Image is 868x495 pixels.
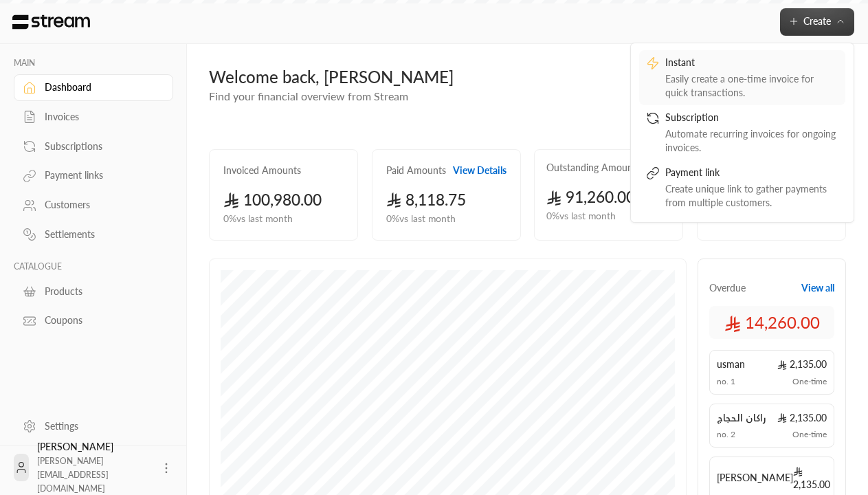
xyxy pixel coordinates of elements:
a: InstantEasily create a one-time invoice for quick transactions. [639,50,845,105]
span: Create [803,15,831,27]
div: Subscriptions [45,140,156,153]
a: Customers [14,192,173,219]
a: SubscriptionAutomate recurring invoices for ongoing invoices. [639,105,845,160]
span: راكان الحجاج [717,411,766,425]
span: 8,118.75 [386,190,467,209]
span: 2,135.00 [777,411,827,425]
div: Automate recurring invoices for ongoing invoices. [665,127,838,155]
span: One-time [792,376,827,387]
div: Welcome back, [PERSON_NAME] [209,66,846,88]
div: Settings [45,419,156,433]
span: no. 2 [717,429,735,440]
div: Instant [665,56,838,72]
p: MAIN [14,58,173,69]
div: Products [45,285,156,298]
a: Coupons [14,307,173,334]
span: One-time [792,429,827,440]
span: 0 % vs last month [223,212,293,226]
img: Logo [11,14,91,30]
div: Settlements [45,228,156,241]
a: Subscriptions [14,133,173,159]
span: [PERSON_NAME] [717,471,793,485]
div: Dashboard [45,80,156,94]
a: Payment linkCreate unique link to gather payments from multiple customers. [639,160,845,215]
a: Invoices [14,104,173,131]
p: CATALOGUE [14,261,173,272]
div: [PERSON_NAME] [37,440,151,495]
a: Products [14,278,173,305]
div: Coupons [45,313,156,327]
span: [PERSON_NAME][EMAIL_ADDRESS][DOMAIN_NAME] [37,456,109,494]
a: Settings [14,412,173,439]
span: 2,135.00 [793,464,830,492]
span: 0 % vs last month [546,209,616,223]
button: Create [780,8,854,36]
div: Payment links [45,168,156,182]
span: no. 1 [717,376,735,387]
span: 0 % vs last month [386,212,456,226]
div: Create unique link to gather payments from multiple customers. [665,182,838,210]
a: Settlements [14,221,173,248]
div: Invoices [45,110,156,124]
h2: Invoiced Amounts [223,164,301,177]
h2: Paid Amounts [386,164,446,177]
div: Customers [45,198,156,212]
span: 100,980.00 [223,190,322,209]
span: usman [717,357,745,371]
span: 2,135.00 [777,357,827,371]
span: 91,260.00 [546,188,636,206]
button: View Details [453,164,507,177]
a: Payment links [14,162,173,189]
div: Easily create a one-time invoice for quick transactions. [665,72,838,100]
span: Find your financial overview from Stream [209,89,408,102]
button: View all [801,281,834,295]
div: Subscription [665,111,838,127]
span: Overdue [709,281,746,295]
span: 14,260.00 [724,311,820,333]
a: Dashboard [14,74,173,101]
div: Payment link [665,166,838,182]
h2: Outstanding Amounts [546,161,641,175]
